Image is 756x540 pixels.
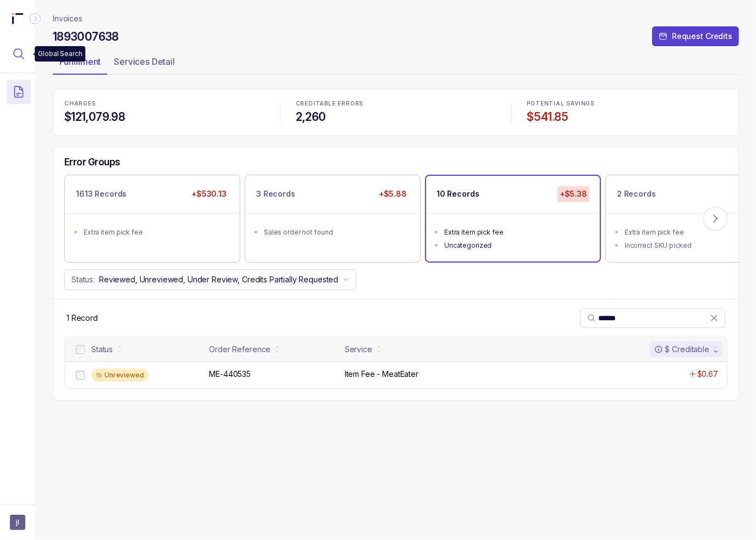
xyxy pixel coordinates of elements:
[256,188,295,199] p: 3 Records
[209,369,251,380] p: ME-440535
[437,188,479,199] p: 10 Records
[114,55,175,68] p: Services Detail
[53,13,82,24] nav: breadcrumb
[107,53,181,75] li: Tab Services Detail
[64,101,264,107] p: CHARGES
[652,26,739,46] button: Request Credits
[76,371,85,380] input: checkbox-checkbox
[672,31,732,42] p: Request Credits
[67,313,98,324] div: Remaining page entries
[345,369,418,380] p: Item Fee - MeatEater
[296,101,496,107] p: CREDITABLE ERRORS
[53,13,82,24] a: Invoices
[91,369,148,382] div: Unreviewed
[38,48,82,59] p: Global Search
[91,344,113,355] div: Status
[71,274,95,285] p: Status:
[76,345,85,354] input: checkbox-checkbox
[64,156,120,168] h5: Error Groups
[345,344,372,355] div: Service
[264,227,408,238] div: Sales order not found
[617,188,656,199] p: 2 Records
[697,369,718,380] p: $0.67
[189,186,229,202] p: +$530.13
[654,344,709,355] div: $ Creditable
[527,101,727,107] p: POTENTIAL SAVINGS
[84,227,228,238] div: Extra item pick fee
[377,186,409,202] p: +$5.88
[76,188,126,199] p: 1613 Records
[53,53,107,75] li: Tab Fulfillment
[444,227,588,238] div: Extra item pick fee
[64,109,264,125] h4: $121,079.98
[10,515,25,530] button: User initials
[99,274,338,285] p: Reviewed, Unreviewed, Under Review, Credits Partially Requested
[296,109,496,125] h4: 2,260
[67,313,98,324] p: 1 Record
[209,344,271,355] div: Order Reference
[527,109,727,125] h4: $541.85
[53,29,119,44] h4: 1893007638
[59,55,101,68] p: Fulfillment
[444,240,588,251] div: Uncategorized
[64,269,356,290] button: Status:Reviewed, Unreviewed, Under Review, Credits Partially Requested
[7,42,31,66] button: Menu Icon Button MagnifyingGlassIcon
[7,80,31,104] button: Menu Icon Button DocumentTextIcon
[53,53,739,75] ul: Tab Group
[558,186,589,202] p: +$5.38
[29,12,42,25] div: Collapse Icon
